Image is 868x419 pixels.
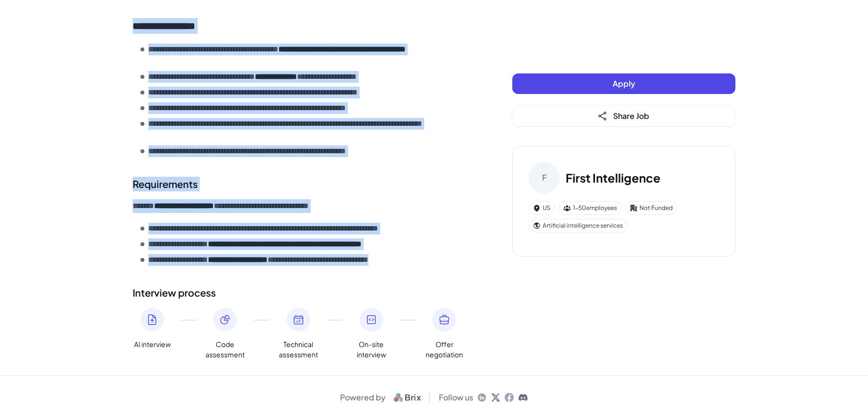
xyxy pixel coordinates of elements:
button: Share Job [512,106,735,126]
button: Apply [512,73,735,94]
div: F [528,162,560,193]
span: Apply [613,78,635,89]
span: Technical assessment [279,339,318,360]
span: Follow us [439,392,473,403]
div: Artificial intelligence services [528,219,627,233]
span: Powered by [340,392,386,403]
div: US [528,201,555,215]
span: On-site interview [352,339,391,360]
span: Share Job [613,111,649,121]
span: AI interview [134,339,171,349]
div: 1-50 employees [559,201,621,215]
span: Offer negotiation [425,339,464,360]
img: logo [389,392,425,403]
span: Code assessment [206,339,245,360]
h2: Requirements [133,177,473,191]
div: Not Funded [625,201,677,215]
h2: Interview process [133,285,473,300]
h3: First Intelligence [566,169,661,186]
